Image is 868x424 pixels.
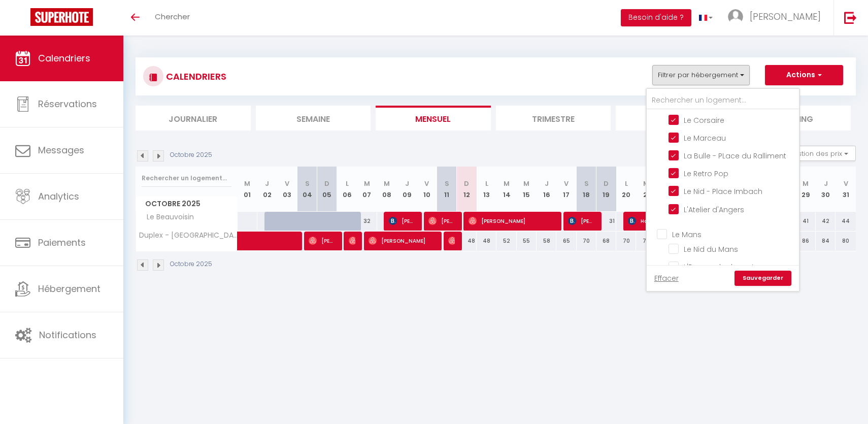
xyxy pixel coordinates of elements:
[170,259,212,269] p: Octobre 2025
[309,231,335,250] span: [PERSON_NAME]
[285,179,289,188] abbr: V
[816,212,836,231] div: 42
[564,179,569,188] abbr: V
[256,106,371,131] li: Semaine
[684,133,726,143] span: Le Marceau
[477,167,496,212] th: 13
[377,167,397,212] th: 08
[496,232,516,250] div: 52
[517,232,537,250] div: 55
[136,197,237,211] span: Octobre 2025
[142,169,231,187] input: Rechercher un logement...
[625,179,628,188] abbr: L
[504,179,510,188] abbr: M
[389,211,415,231] span: [PERSON_NAME]
[457,167,477,212] th: 12
[155,11,190,22] span: Chercher
[405,179,409,188] abbr: J
[369,231,435,250] span: [PERSON_NAME]
[556,232,576,250] div: 65
[496,167,516,212] th: 14
[349,231,355,250] span: [PERSON_NAME]
[376,106,491,131] li: Mensuel
[545,179,549,188] abbr: J
[417,167,437,212] th: 10
[170,150,212,160] p: Octobre 2025
[646,88,800,292] div: Filtrer par hébergement
[357,212,377,231] div: 32
[616,106,731,131] li: Tâches
[277,167,297,212] th: 03
[163,65,226,88] h3: CALENDRIERS
[437,167,456,212] th: 11
[816,167,836,212] th: 30
[672,230,702,240] span: Le Mans
[628,211,753,231] span: Hasnae GUERROUAZ
[796,232,816,250] div: 86
[604,179,609,188] abbr: D
[39,329,96,341] span: Notifications
[424,179,429,188] abbr: V
[537,232,556,250] div: 58
[684,205,744,215] span: L'Atelier d'Angers
[485,179,488,188] abbr: L
[297,167,317,212] th: 04
[464,179,469,188] abbr: D
[844,11,857,24] img: logout
[643,179,649,188] abbr: M
[647,91,799,110] input: Rechercher un logement...
[556,167,576,212] th: 17
[796,167,816,212] th: 29
[796,212,816,231] div: 41
[138,232,239,239] span: Duplex - [GEOGRAPHIC_DATA]
[568,211,594,231] span: [PERSON_NAME]
[496,106,611,131] li: Trimestre
[317,167,337,212] th: 05
[517,167,537,212] th: 15
[803,179,809,188] abbr: M
[457,232,477,250] div: 48
[238,167,257,212] th: 01
[652,65,750,85] button: Filtrer par hébergement
[337,167,357,212] th: 06
[750,10,821,23] span: [PERSON_NAME]
[684,244,738,254] span: Le Nid du Mans
[654,273,679,284] a: Effacer
[577,232,596,250] div: 70
[469,211,554,231] span: [PERSON_NAME]
[816,232,836,250] div: 84
[765,65,843,85] button: Actions
[397,167,417,212] th: 09
[38,282,101,295] span: Hébergement
[346,179,349,188] abbr: L
[621,9,691,26] button: Besoin d'aide ?
[38,52,90,64] span: Calendriers
[364,179,370,188] abbr: M
[324,179,329,188] abbr: D
[596,232,616,250] div: 68
[357,167,377,212] th: 07
[305,179,310,188] abbr: S
[138,212,196,223] span: Le Beauvoisin
[636,232,656,250] div: 70
[38,236,86,249] span: Paiements
[596,167,616,212] th: 19
[523,179,529,188] abbr: M
[616,232,636,250] div: 70
[244,179,250,188] abbr: M
[136,106,251,131] li: Journalier
[684,115,724,125] span: Le Corsaire
[257,167,277,212] th: 02
[836,232,856,250] div: 80
[577,167,596,212] th: 18
[384,179,390,188] abbr: M
[780,146,856,161] button: Gestion des prix
[824,179,828,188] abbr: J
[636,167,656,212] th: 21
[596,212,616,231] div: 31
[844,179,848,188] abbr: V
[836,167,856,212] th: 31
[38,190,79,203] span: Analytics
[38,97,97,110] span: Réservations
[448,231,455,250] span: [PERSON_NAME]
